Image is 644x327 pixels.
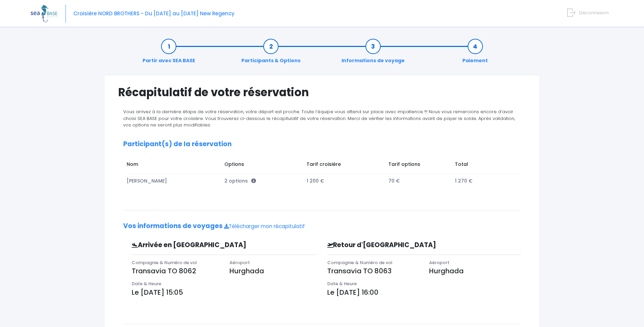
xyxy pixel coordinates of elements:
[322,241,475,249] h3: Retour d'[GEOGRAPHIC_DATA]
[224,223,305,230] a: Télécharger mon récapitulatif
[429,266,521,276] p: Hurghada
[132,259,197,266] span: Compagnie & Numéro de vol
[123,140,521,148] h2: Participant(s) de la réservation
[139,43,199,64] a: Partir avec SEA BASE
[238,43,304,64] a: Participants & Options
[385,174,452,188] td: 70 €
[327,287,521,297] p: Le [DATE] 16:00
[579,10,609,16] span: Déconnexion
[132,287,317,297] p: Le [DATE] 15:05
[459,43,491,64] a: Paiement
[221,157,303,174] td: Options
[123,157,221,174] td: Nom
[452,157,514,174] td: Total
[229,266,317,276] p: Hurghada
[123,108,515,128] span: Vous arrivez à la dernière étape de votre réservation, votre départ est proche. Toute l’équipe vo...
[127,241,273,249] h3: Arrivée en [GEOGRAPHIC_DATA]
[338,43,408,64] a: Informations de voyage
[224,177,256,184] span: 2 options
[327,259,392,266] span: Compagnie & Numéro de vol
[118,86,526,99] h1: Récapitulatif de votre réservation
[132,280,161,287] span: Date & Heure
[73,10,235,17] span: Croisière NORD BROTHERS - Du [DATE] au [DATE] New Regency
[303,174,385,188] td: 1 200 €
[327,280,357,287] span: Date & Heure
[429,259,449,266] span: Aéroport
[385,157,452,174] td: Tarif options
[132,266,219,276] p: Transavia TO 8062
[327,266,419,276] p: Transavia TO 8063
[229,259,250,266] span: Aéroport
[452,174,514,188] td: 1 270 €
[123,222,521,230] h2: Vos informations de voyages
[303,157,385,174] td: Tarif croisière
[123,174,221,188] td: [PERSON_NAME]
